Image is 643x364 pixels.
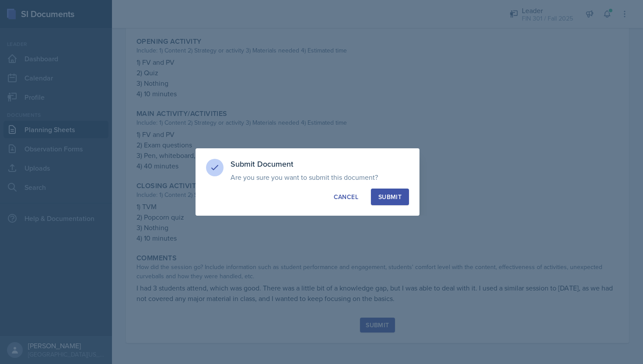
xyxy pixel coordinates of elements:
[326,189,366,205] button: Cancel
[231,159,409,169] h3: Submit Document
[334,192,358,201] div: Cancel
[378,192,402,201] div: Submit
[231,173,409,182] p: Are you sure you want to submit this document?
[371,189,409,205] button: Submit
